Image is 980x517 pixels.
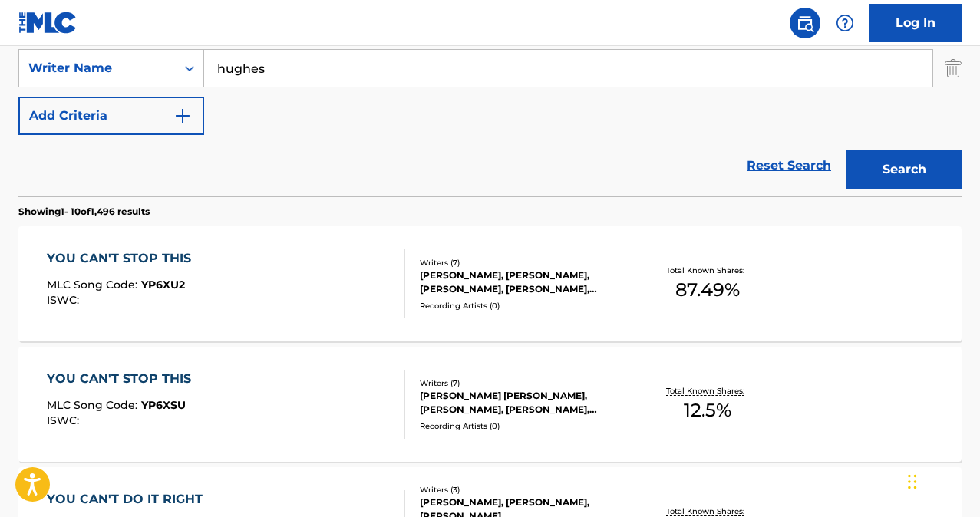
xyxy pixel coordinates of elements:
[420,257,629,268] div: Writers ( 7 )
[420,377,629,389] div: Writers ( 7 )
[739,149,839,183] a: Reset Search
[684,397,731,424] span: 12.5 %
[420,300,629,311] div: Recording Artists ( 0 )
[47,370,199,388] div: YOU CAN'T STOP THIS
[47,249,199,268] div: YOU CAN'T STOP THIS
[675,276,740,304] span: 87.49 %
[666,265,748,276] p: Total Known Shares:
[869,4,962,42] a: Log In
[141,278,185,291] span: YP6XU2
[666,505,748,517] p: Total Known Shares:
[666,385,748,397] p: Total Known Shares:
[836,14,854,32] img: help
[18,97,204,135] button: Add Criteria
[18,12,78,34] img: MLC Logo
[47,490,210,509] div: YOU CAN'T DO IT RIGHT
[420,420,629,432] div: Recording Artists ( 0 )
[420,389,629,417] div: [PERSON_NAME] [PERSON_NAME], [PERSON_NAME], [PERSON_NAME], [PERSON_NAME], [PERSON_NAME], [PERSON_...
[47,413,83,427] span: ISWC :
[28,59,167,77] div: Writer Name
[796,14,814,32] img: search
[846,150,962,189] button: Search
[18,347,962,462] a: YOU CAN'T STOP THISMLC Song Code:YP6XSUISWC:Writers (7)[PERSON_NAME] [PERSON_NAME], [PERSON_NAME]...
[47,398,141,412] span: MLC Song Code :
[18,2,962,196] form: Search Form
[18,226,962,341] a: YOU CAN'T STOP THISMLC Song Code:YP6XU2ISWC:Writers (7)[PERSON_NAME], [PERSON_NAME], [PERSON_NAME...
[790,8,820,38] a: Public Search
[420,268,629,296] div: [PERSON_NAME], [PERSON_NAME], [PERSON_NAME], [PERSON_NAME], [PERSON_NAME], [PERSON_NAME], [PERSON...
[420,484,629,496] div: Writers ( 3 )
[141,398,186,412] span: YP6XSU
[173,107,192,125] img: 9d2ae6d4665cec9f34b9.svg
[908,459,917,505] div: Drag
[945,49,962,87] img: Delete Criterion
[830,8,860,38] div: Help
[47,293,83,307] span: ISWC :
[903,443,980,517] iframe: Chat Widget
[18,205,150,219] p: Showing 1 - 10 of 1,496 results
[47,278,141,291] span: MLC Song Code :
